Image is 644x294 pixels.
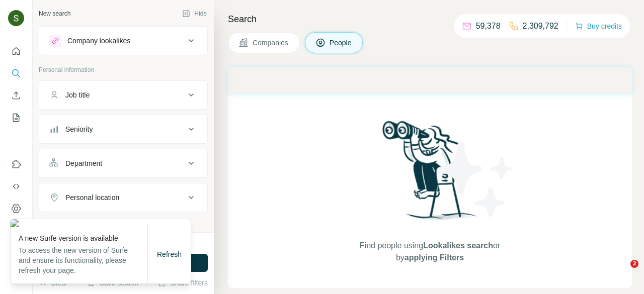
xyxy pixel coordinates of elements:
img: Surfe Illustration - Stars [430,134,521,225]
span: Companies [253,38,289,48]
div: Job title [65,90,90,100]
p: Personal information [39,65,208,74]
button: Buy credits [575,19,622,33]
span: People [330,38,353,48]
span: applying Filters [405,253,464,262]
p: A new Surfe version is available [19,233,147,243]
button: Refresh [150,245,189,263]
button: Enrich CSV [8,86,24,105]
div: Department [65,158,102,168]
img: Avatar [8,10,24,26]
span: Find people using or by [349,240,510,264]
img: ffed523d-ca5e-4d42-8c1f-08117c5293bc [11,219,191,227]
button: Use Surfe API [8,177,24,195]
button: Use Surfe on LinkedIn [8,155,24,173]
button: Search [8,64,24,82]
p: 2,309,792 [523,20,558,32]
button: Department [39,151,207,175]
div: Company lookalikes [67,36,130,46]
button: Dashboard [8,200,24,218]
button: Company lookalikes [39,29,207,53]
button: Seniority [39,117,207,141]
p: 59,378 [476,20,501,32]
button: Feedback [8,222,24,240]
iframe: Intercom live chat [610,260,634,284]
span: Lookalikes search [423,241,493,250]
button: Personal location [39,185,207,210]
button: My lists [8,109,24,127]
img: Surfe Illustration - Woman searching with binoculars [378,118,482,230]
div: New search [39,9,70,18]
span: 2 [630,260,638,268]
button: Quick start [8,42,24,60]
div: Seniority [65,124,93,134]
p: To access the new version of Surfe and ensure its functionality, please refresh your page. [19,245,147,275]
iframe: Banner [228,67,632,94]
span: Refresh [157,250,182,258]
button: Job title [39,83,207,107]
div: Personal location [65,192,119,203]
h4: Search [228,12,632,26]
button: Hide [175,6,214,21]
